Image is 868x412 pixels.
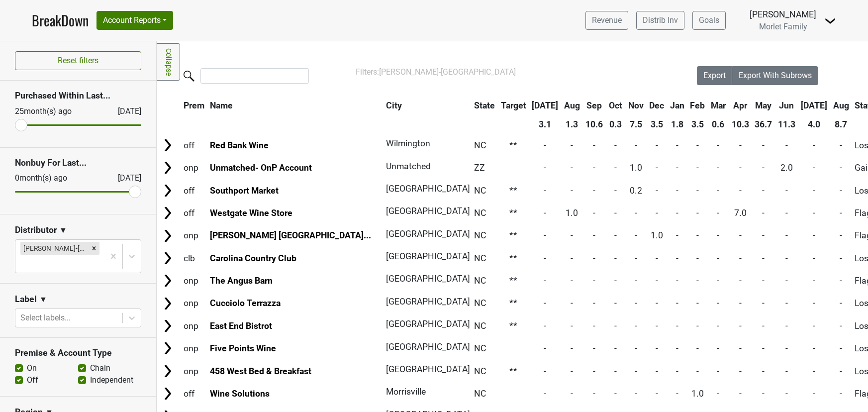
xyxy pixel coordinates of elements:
th: Jun: activate to sort column ascending [775,97,798,114]
th: Apr: activate to sort column ascending [729,97,752,114]
button: Reset filters [15,51,141,70]
th: May: activate to sort column ascending [752,97,774,114]
span: - [785,343,788,353]
span: Target [501,101,526,110]
th: Target: activate to sort column ascending [498,97,529,114]
span: - [717,163,719,173]
span: - [635,366,637,376]
span: - [656,321,658,331]
span: - [593,186,595,196]
span: - [593,366,595,376]
span: Prem [184,101,204,110]
span: - [785,298,788,308]
span: - [614,163,617,173]
span: - [696,343,699,353]
span: - [544,389,546,399]
img: Arrow right [160,273,175,288]
span: - [571,163,573,173]
span: - [696,163,699,173]
a: BreakDown [32,10,89,31]
span: - [593,276,595,286]
span: - [676,389,678,399]
span: - [785,208,788,218]
span: - [676,253,678,263]
a: [PERSON_NAME] [GEOGRAPHIC_DATA]... [210,230,371,240]
span: NC [474,253,486,263]
th: Aug: activate to sort column ascending [831,97,852,114]
th: 10.6 [583,115,606,133]
span: - [813,163,815,173]
img: Arrow right [160,228,175,243]
span: - [635,389,637,399]
span: Morlet Family [759,22,807,31]
span: [GEOGRAPHIC_DATA] [386,274,470,284]
span: - [593,343,595,353]
span: - [656,343,658,353]
span: - [840,163,842,173]
h3: Nonbuy For Last... [15,158,141,168]
span: - [717,321,719,331]
span: - [717,366,719,376]
span: - [593,253,595,263]
div: 0 month(s) ago [15,172,94,184]
span: - [544,163,546,173]
span: 2.0 [780,163,793,173]
span: - [717,208,719,218]
span: - [762,186,765,196]
img: Dropdown Menu [824,15,836,27]
img: Arrow right [160,206,175,220]
span: - [739,389,742,399]
span: 1.0 [630,163,642,173]
h3: Label [15,294,37,305]
span: - [571,186,573,196]
span: - [739,298,742,308]
span: - [813,208,815,218]
span: - [544,253,546,263]
img: Arrow right [160,318,175,333]
td: clb [181,247,207,269]
label: Chain [90,362,110,374]
label: Off [27,374,38,386]
span: - [739,230,742,240]
div: [PERSON_NAME] [750,8,816,21]
a: Southport Market [210,186,279,196]
span: - [656,186,658,196]
th: Nov: activate to sort column ascending [626,97,646,114]
img: Arrow right [160,296,175,311]
span: - [840,253,842,263]
span: NC [474,366,486,376]
span: [GEOGRAPHIC_DATA] [386,229,470,239]
span: - [614,253,617,263]
span: - [676,230,678,240]
img: Arrow right [160,364,175,379]
a: 458 West Bed & Breakfast [210,366,311,376]
span: - [840,343,842,353]
th: 3.1 [529,115,561,133]
span: - [762,298,765,308]
span: Name [210,101,233,110]
span: - [840,321,842,331]
th: 7.5 [626,115,646,133]
span: - [813,343,815,353]
div: [DATE] [109,105,141,117]
a: East End Bistrot [210,321,272,331]
span: - [785,366,788,376]
span: - [739,140,742,150]
span: NC [474,343,486,353]
span: - [785,276,788,286]
span: - [614,298,617,308]
span: - [571,298,573,308]
span: - [676,276,678,286]
span: - [635,298,637,308]
span: - [544,186,546,196]
span: - [635,253,637,263]
span: - [840,276,842,286]
td: off [181,202,207,223]
span: - [739,321,742,331]
span: - [717,298,719,308]
span: - [676,186,678,196]
span: - [571,253,573,263]
span: [GEOGRAPHIC_DATA] [386,364,470,374]
button: Account Reports [96,11,173,30]
span: - [656,366,658,376]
